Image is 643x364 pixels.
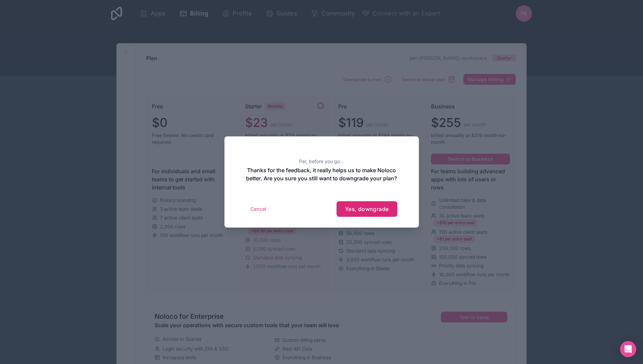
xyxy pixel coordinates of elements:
[246,158,397,165] h2: Per, before you go...
[337,201,397,217] button: Yes, downgrade
[246,204,271,214] button: Cancel
[246,166,397,182] h2: Thanks for the feedback, it really helps us to make Noloco better. Are you sure you still want to...
[345,206,389,212] span: Yes, downgrade
[620,341,636,357] div: Open Intercom Messenger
